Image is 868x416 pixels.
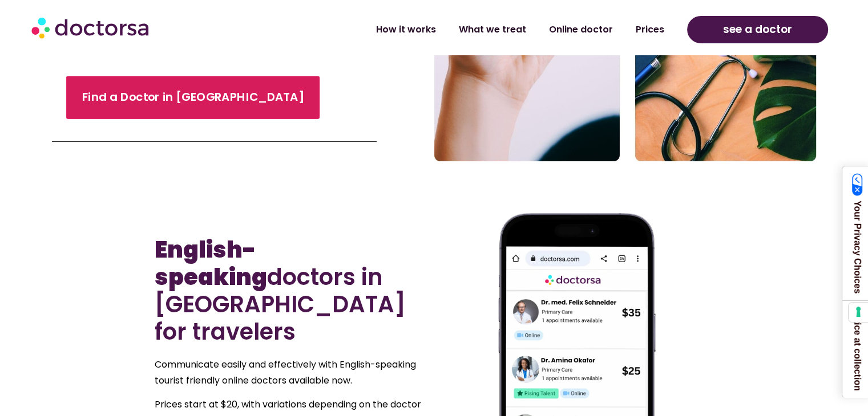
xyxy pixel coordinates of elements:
span: see a doctor [723,21,792,39]
button: Your consent preferences for tracking technologies [849,303,868,322]
a: see a doctor [687,16,828,43]
a: Online doctor [538,17,624,43]
h2: doctors in [GEOGRAPHIC_DATA] for travelers [155,236,429,345]
img: California Consumer Privacy Act (CCPA) Opt-Out Icon [852,173,863,196]
a: Find a Doctor in [GEOGRAPHIC_DATA] [66,76,320,119]
a: What we treat [447,17,538,43]
a: How it works [365,17,447,43]
nav: Menu [229,17,676,43]
a: Prices [624,17,676,43]
span: Find a Doctor in [GEOGRAPHIC_DATA] [82,89,304,106]
p: Communicate easily and effectively with English-speaking tourist friendly online doctors availabl... [155,357,429,389]
b: English-speaking [155,234,267,293]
